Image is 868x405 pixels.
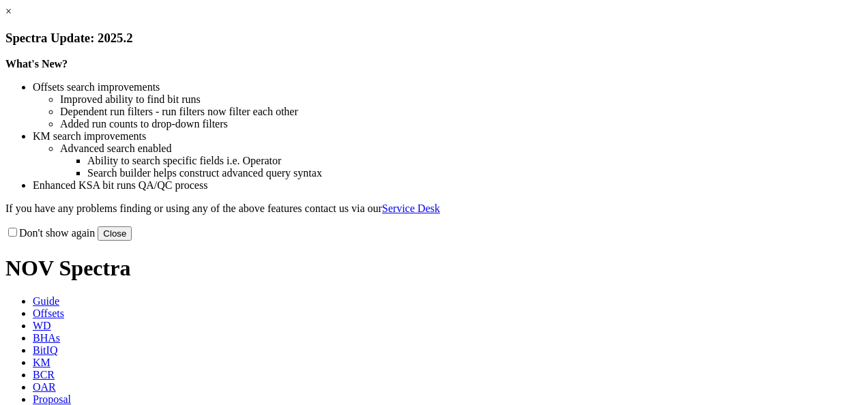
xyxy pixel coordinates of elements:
span: BCR [33,369,55,380]
p: If you have any problems finding or using any of the above features contact us via our [5,202,863,215]
input: Don't show again [8,228,17,237]
span: KM [33,357,50,368]
span: BitIQ [33,344,57,356]
li: Added run counts to drop-down filters [60,118,863,130]
h3: Spectra Update: 2025.2 [5,31,863,46]
a: × [5,5,12,17]
span: Proposal [33,393,71,405]
label: Don't show again [5,227,95,239]
strong: What's New? [5,58,68,70]
h1: NOV Spectra [5,256,863,281]
li: Ability to search specific fields i.e. Operator [87,155,863,167]
li: Offsets search improvements [33,81,863,93]
span: Guide [33,295,59,307]
li: KM search improvements [33,130,863,142]
span: BHAs [33,332,60,344]
li: Dependent run filters - run filters now filter each other [60,106,863,118]
a: Service Desk [382,202,440,214]
span: OAR [33,381,56,393]
li: Improved ability to find bit runs [60,93,863,106]
li: Search builder helps construct advanced query syntax [87,167,863,179]
li: Enhanced KSA bit runs QA/QC process [33,179,863,192]
span: Offsets [33,307,64,319]
button: Close [98,226,132,241]
span: WD [33,320,51,331]
li: Advanced search enabled [60,142,863,155]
